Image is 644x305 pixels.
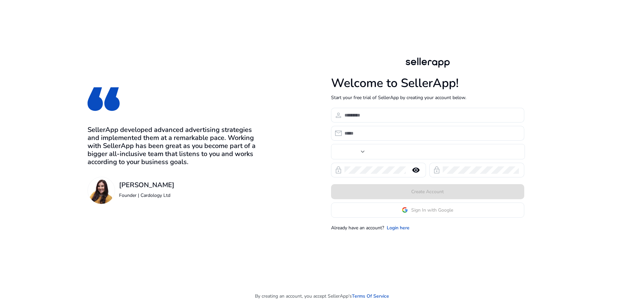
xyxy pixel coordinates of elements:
[331,76,524,90] h1: Welcome to SellerApp!
[119,181,174,189] h3: [PERSON_NAME]
[119,192,174,199] p: Founder | Cardology Ltd
[334,166,342,174] span: lock
[408,166,424,174] mat-icon: remove_red_eye
[433,166,441,174] span: lock
[352,293,389,300] a: Terms Of Service
[88,126,259,166] h3: SellerApp developed advanced advertising strategies and implemented them at a remarkable pace. Wo...
[387,224,410,231] a: Login here
[331,224,384,231] p: Already have an account?
[334,129,342,137] span: email
[334,111,342,119] span: person
[331,94,524,101] p: Start your free trial of SellerApp by creating your account below.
